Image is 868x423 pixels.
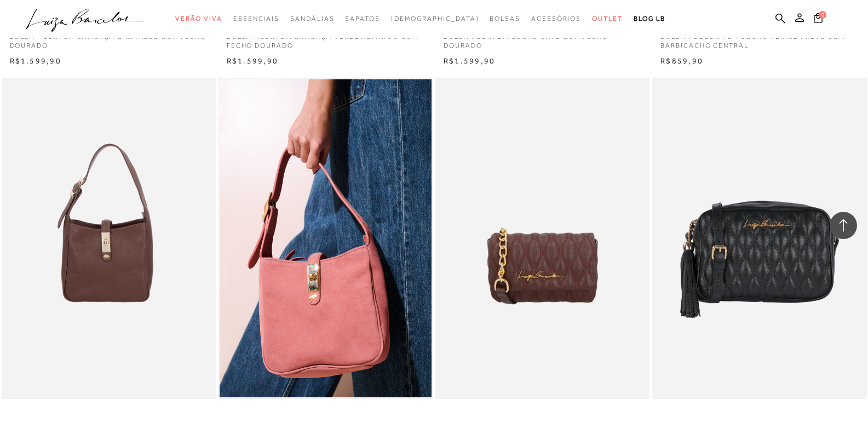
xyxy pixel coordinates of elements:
img: BOLSA PEQUENA EM COURO CAFÉ COM FECHO DOURADO E ALÇA REGULÁVEL [3,79,215,397]
a: categoryNavScreenReaderText [490,9,520,29]
span: Verão Viva [175,15,222,22]
span: Sandálias [290,15,334,22]
span: 0 [819,11,826,19]
img: BOLSA PEQUENA EM COURO ROSA QUARTZO COM FECHO DOURADO E ALÇA REGULÁVEL [220,79,432,397]
a: BOLSA PEQUENA EM COURO ROSA QUARTZO COM FECHO DOURADO E ALÇA REGULÁVEL BOLSA PEQUENA EM COURO ROS... [220,79,432,397]
span: Acessórios [531,15,581,22]
span: BLOG LB [634,15,665,22]
a: categoryNavScreenReaderText [233,9,279,29]
span: Sapatos [345,15,380,22]
a: BOLSA CLÁSSICA EM COURO PRETO E ALÇA REGULÁVEL MÉDIA BOLSA CLÁSSICA EM COURO PRETO E ALÇA REGULÁV... [653,79,865,397]
img: BOLSA CLÁSSICA EM COURO PRETO E ALÇA REGULÁVEL MÉDIA [653,79,865,397]
a: categoryNavScreenReaderText [345,9,380,29]
span: R$1.599,90 [10,56,61,65]
img: BOLSA PEQUENA EM COURO CAFÉ COM CORRENTE DOURADA [436,79,648,397]
span: Essenciais [233,15,279,22]
a: BLOG LB [634,9,665,29]
a: noSubCategoriesText [391,9,479,29]
button: 0 [810,12,826,27]
a: BOLSA PEQUENA EM COURO CAFÉ COM CORRENTE DOURADA BOLSA PEQUENA EM COURO CAFÉ COM CORRENTE DOURADA [436,79,648,397]
a: categoryNavScreenReaderText [175,9,222,29]
span: R$859,90 [660,56,703,65]
a: BOLSA PEQUENA EM COURO CAFÉ COM FECHO DOURADO E ALÇA REGULÁVEL BOLSA PEQUENA EM COURO CAFÉ COM FE... [3,79,215,397]
span: R$1.599,90 [444,56,495,65]
a: categoryNavScreenReaderText [592,9,623,29]
span: Bolsas [490,15,520,22]
span: [DEMOGRAPHIC_DATA] [391,15,479,22]
span: Outlet [592,15,623,22]
a: categoryNavScreenReaderText [290,9,334,29]
span: R$1.599,90 [227,56,278,65]
a: categoryNavScreenReaderText [531,9,581,29]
